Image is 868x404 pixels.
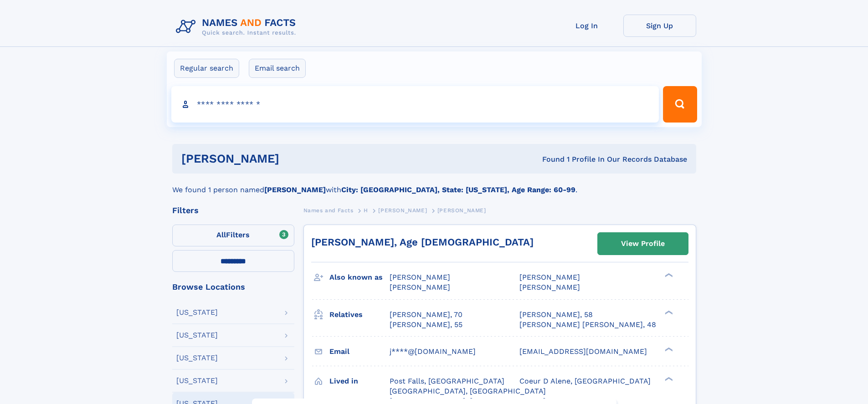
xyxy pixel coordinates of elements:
[176,332,218,339] div: [US_STATE]
[519,320,656,330] a: [PERSON_NAME] [PERSON_NAME], 48
[378,207,427,214] span: [PERSON_NAME]
[172,283,294,291] div: Browse Locations
[216,230,226,239] span: All
[623,15,696,37] a: Sign Up
[519,347,647,356] span: [EMAIL_ADDRESS][DOMAIN_NAME]
[364,207,368,214] span: H
[550,15,623,37] a: Log In
[311,236,534,248] a: [PERSON_NAME], Age [DEMOGRAPHIC_DATA]
[329,307,390,322] h3: Relatives
[663,346,673,352] div: ❯
[174,59,239,78] label: Regular search
[663,309,673,315] div: ❯
[176,354,218,362] div: [US_STATE]
[663,376,673,382] div: ❯
[519,377,651,385] span: Coeur D Alene, [GEOGRAPHIC_DATA]
[621,233,665,254] div: View Profile
[390,320,462,330] a: [PERSON_NAME], 55
[303,205,354,216] a: Names and Facts
[519,283,580,291] span: [PERSON_NAME]
[172,225,294,246] label: Filters
[249,59,306,78] label: Email search
[329,344,390,359] h3: Email
[176,309,218,316] div: [US_STATE]
[663,272,673,278] div: ❯
[364,205,368,216] a: H
[390,310,462,320] a: [PERSON_NAME], 70
[329,270,390,285] h3: Also known as
[390,273,450,281] span: [PERSON_NAME]
[519,273,580,281] span: [PERSON_NAME]
[437,207,486,214] span: [PERSON_NAME]
[172,206,294,215] div: Filters
[519,310,593,320] a: [PERSON_NAME], 58
[598,233,688,255] a: View Profile
[181,153,411,164] h1: [PERSON_NAME]
[411,154,687,164] div: Found 1 Profile In Our Records Database
[329,373,390,389] h3: Lived in
[172,15,303,39] img: Logo Names and Facts
[341,185,575,194] b: City: [GEOGRAPHIC_DATA], State: [US_STATE], Age Range: 60-99
[390,283,450,291] span: [PERSON_NAME]
[176,377,218,384] div: [US_STATE]
[172,174,696,195] div: We found 1 person named with .
[264,185,326,194] b: [PERSON_NAME]
[390,387,546,395] span: [GEOGRAPHIC_DATA], [GEOGRAPHIC_DATA]
[663,86,697,123] button: Search Button
[378,205,427,216] a: [PERSON_NAME]
[390,377,504,385] span: Post Falls, [GEOGRAPHIC_DATA]
[171,86,659,123] input: search input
